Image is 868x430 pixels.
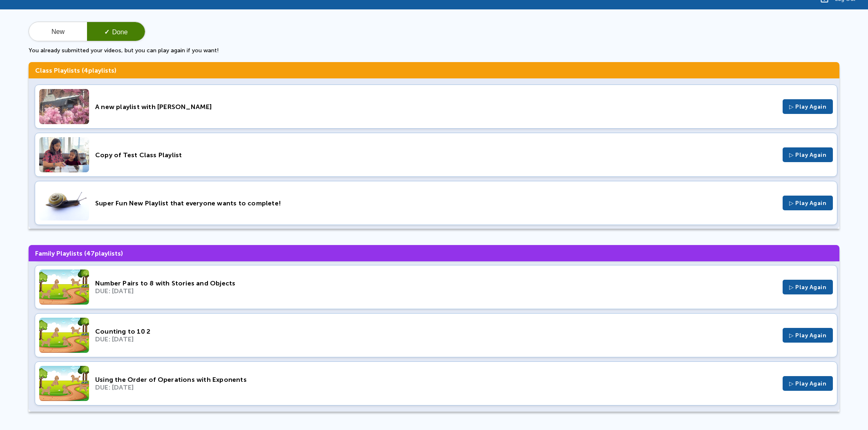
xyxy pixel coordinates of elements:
span: ▷ Play Again [789,380,826,387]
img: Thumbnail [39,366,89,401]
button: ✓Done [87,22,145,42]
span: ▷ Play Again [789,284,826,291]
div: Using the Order of Operations with Exponents [95,376,777,383]
button: ▷ Play Again [783,328,833,343]
button: ▷ Play Again [783,196,833,210]
img: Thumbnail [39,270,89,305]
img: Thumbnail [39,137,89,172]
img: Thumbnail [39,185,89,221]
span: 47 [86,250,95,257]
span: ▷ Play Again [789,103,826,110]
div: A new playlist with [PERSON_NAME] [95,103,777,111]
p: You already submitted your videos, but you can play again if you want! [29,47,839,54]
div: DUE: [DATE] [95,287,777,295]
span: ▷ Play Again [789,200,826,207]
img: Thumbnail [39,318,89,353]
img: Thumbnail [39,89,89,124]
div: Number Pairs to 8 with Stories and Objects [95,279,777,287]
div: Copy of Test Class Playlist [95,151,777,159]
h3: Class Playlists ( playlists) [29,62,839,78]
span: ▷ Play Again [789,332,826,339]
h3: Family Playlists ( playlists) [29,245,839,261]
button: ▷ Play Again [783,280,833,294]
span: 4 [84,67,88,74]
div: DUE: [DATE] [95,335,777,343]
span: ✓ [104,29,109,36]
button: ▷ Play Again [783,99,833,114]
div: Super Fun New Playlist that everyone wants to complete! [95,199,777,207]
div: Counting to 10 2 [95,328,777,335]
button: ▷ Play Again [783,147,833,162]
div: DUE: [DATE] [95,383,777,391]
span: ▷ Play Again [789,152,826,158]
button: ▷ Play Again [783,376,833,391]
iframe: Chat [833,393,862,424]
button: New [29,22,87,42]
